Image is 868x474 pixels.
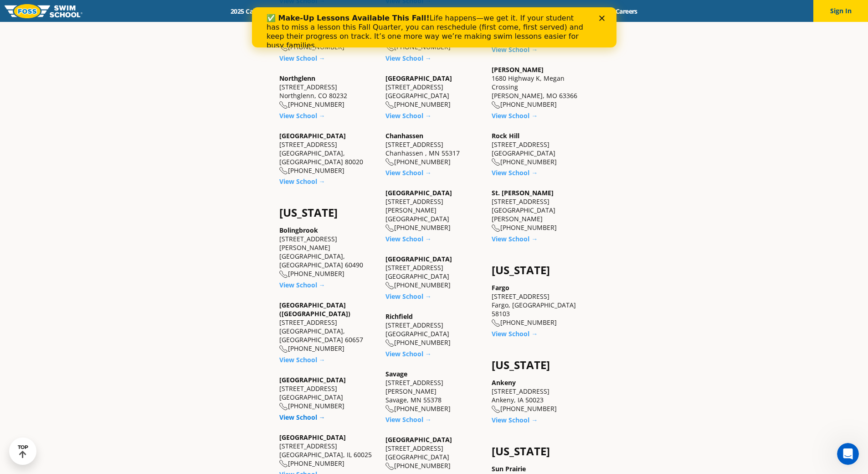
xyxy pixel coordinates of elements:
a: Bolingbrook [279,226,318,234]
a: Swim Path® Program [318,7,398,16]
a: View School → [385,349,431,358]
div: [STREET_ADDRESS] Ankeny, IA 50023 [PHONE_NUMBER] [492,378,589,413]
a: View School → [385,54,431,63]
a: View School → [279,413,325,422]
a: Richfield [385,312,413,321]
div: [STREET_ADDRESS] [GEOGRAPHIC_DATA] [PHONE_NUMBER] [385,435,483,470]
a: View School → [279,281,325,289]
img: location-phone-o-icon.svg [385,224,394,232]
img: location-phone-o-icon.svg [385,339,394,347]
a: [GEOGRAPHIC_DATA] [279,131,346,140]
a: View School → [279,355,325,364]
img: location-phone-o-icon.svg [279,167,288,175]
img: location-phone-o-icon.svg [279,271,288,278]
a: Rock Hill [492,131,519,140]
a: View School → [492,329,538,338]
div: Life happens—we get it. If your student has to miss a lesson this Fall Quarter, you can reschedul... [15,6,335,43]
img: location-phone-o-icon.svg [279,460,288,468]
div: [STREET_ADDRESS] Fargo, [GEOGRAPHIC_DATA] 58103 [PHONE_NUMBER] [492,283,589,327]
img: location-phone-o-icon.svg [385,44,394,52]
a: View School → [385,234,431,243]
a: Careers [607,7,645,16]
img: location-phone-o-icon.svg [385,463,394,470]
img: location-phone-o-icon.svg [385,158,394,166]
div: [STREET_ADDRESS] [GEOGRAPHIC_DATA], IL 60025 [PHONE_NUMBER] [279,433,376,468]
a: About [PERSON_NAME] [398,7,483,16]
a: [GEOGRAPHIC_DATA] [385,255,452,263]
iframe: Intercom live chat [837,443,859,465]
div: [STREET_ADDRESS] [GEOGRAPHIC_DATA] [PHONE_NUMBER] [492,131,589,167]
a: Chanhassen [385,131,423,140]
a: View School → [492,416,538,424]
div: [STREET_ADDRESS][PERSON_NAME] Savage, MN 55378 [PHONE_NUMBER] [385,370,483,413]
a: Northglenn [279,74,315,83]
div: 1680 Highway K, Megan Crossing [PERSON_NAME], MO 63366 [PHONE_NUMBER] [492,65,589,109]
img: location-phone-o-icon.svg [492,101,500,109]
a: [GEOGRAPHIC_DATA] [385,188,452,197]
a: 2025 Calendar [223,7,280,16]
a: [GEOGRAPHIC_DATA] [385,435,452,444]
h4: [US_STATE] [492,445,589,458]
a: Fargo [492,283,509,292]
a: View School → [385,111,431,120]
div: Close [347,8,356,14]
a: View School → [492,168,538,177]
a: Ankeny [492,378,516,387]
img: location-phone-o-icon.svg [492,406,500,413]
img: location-phone-o-icon.svg [492,158,500,166]
div: [STREET_ADDRESS][PERSON_NAME] [GEOGRAPHIC_DATA] [PHONE_NUMBER] [385,188,483,232]
a: Blog [579,7,607,16]
a: View School → [385,168,431,177]
img: FOSS Swim School Logo [5,4,82,18]
img: location-phone-o-icon.svg [385,405,394,413]
h4: [US_STATE] [279,206,376,219]
div: [STREET_ADDRESS] [GEOGRAPHIC_DATA] [PHONE_NUMBER] [385,74,483,109]
div: [STREET_ADDRESS] [GEOGRAPHIC_DATA] [PHONE_NUMBER] [385,255,483,290]
a: View School → [385,292,431,301]
img: location-phone-o-icon.svg [492,319,500,327]
img: location-phone-o-icon.svg [385,101,394,109]
img: location-phone-o-icon.svg [279,403,288,411]
img: location-phone-o-icon.svg [279,345,288,353]
img: location-phone-o-icon.svg [385,282,394,290]
a: View School → [279,111,325,120]
a: [PERSON_NAME] [492,65,544,74]
a: Savage [385,370,407,378]
a: [GEOGRAPHIC_DATA] ([GEOGRAPHIC_DATA]) [279,301,350,318]
iframe: Intercom live chat banner [252,7,616,47]
a: Sun Prairie [492,464,526,473]
a: View School → [492,111,538,120]
a: View School → [385,415,431,424]
a: [GEOGRAPHIC_DATA] [279,433,346,442]
div: TOP [18,444,28,458]
a: Schools [280,7,318,16]
a: [GEOGRAPHIC_DATA] [385,74,452,83]
img: location-phone-o-icon.svg [279,101,288,109]
a: View School → [279,177,325,186]
img: location-phone-o-icon.svg [492,224,500,232]
h4: [US_STATE] [492,359,589,371]
div: [STREET_ADDRESS][PERSON_NAME] [GEOGRAPHIC_DATA], [GEOGRAPHIC_DATA] 60490 [PHONE_NUMBER] [279,226,376,278]
div: [STREET_ADDRESS] [GEOGRAPHIC_DATA] [PHONE_NUMBER] [385,312,483,347]
a: View School → [492,45,538,54]
div: [STREET_ADDRESS] [GEOGRAPHIC_DATA] [PHONE_NUMBER] [279,375,376,411]
a: St. [PERSON_NAME] [492,188,554,197]
div: [STREET_ADDRESS] [GEOGRAPHIC_DATA], [GEOGRAPHIC_DATA] 60657 [PHONE_NUMBER] [279,301,376,353]
a: [GEOGRAPHIC_DATA] [279,375,346,384]
div: [STREET_ADDRESS] [GEOGRAPHIC_DATA], [GEOGRAPHIC_DATA] 80020 [PHONE_NUMBER] [279,131,376,175]
b: ✅ Make-Up Lessons Available This Fall! [15,6,178,15]
div: [STREET_ADDRESS] [GEOGRAPHIC_DATA][PERSON_NAME] [PHONE_NUMBER] [492,188,589,232]
img: location-phone-o-icon.svg [279,44,288,52]
a: View School → [279,54,325,63]
div: [STREET_ADDRESS] Chanhassen , MN 55317 [PHONE_NUMBER] [385,131,483,167]
h4: [US_STATE] [492,264,589,276]
div: [STREET_ADDRESS] Northglenn, CO 80232 [PHONE_NUMBER] [279,74,376,109]
a: Swim Like [PERSON_NAME] [483,7,579,16]
a: View School → [492,234,538,243]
